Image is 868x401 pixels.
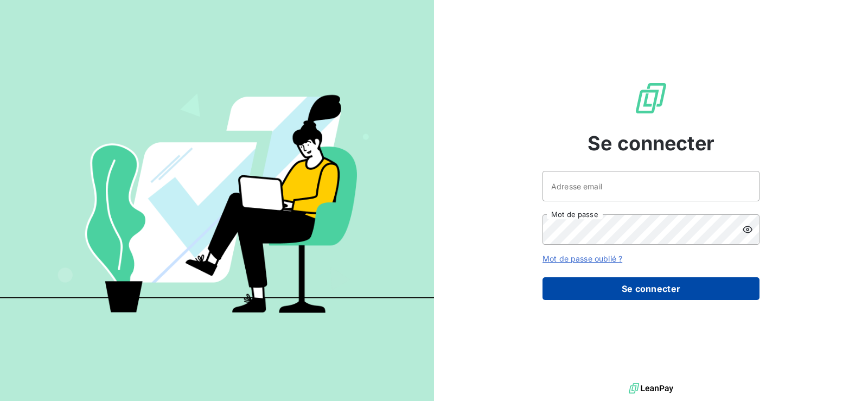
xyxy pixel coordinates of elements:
[542,277,759,300] button: Se connecter
[588,129,714,158] span: Se connecter
[542,171,759,201] input: placeholder
[542,254,622,263] a: Mot de passe oublié ?
[629,380,673,397] img: logo
[634,81,668,116] img: Logo LeanPay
